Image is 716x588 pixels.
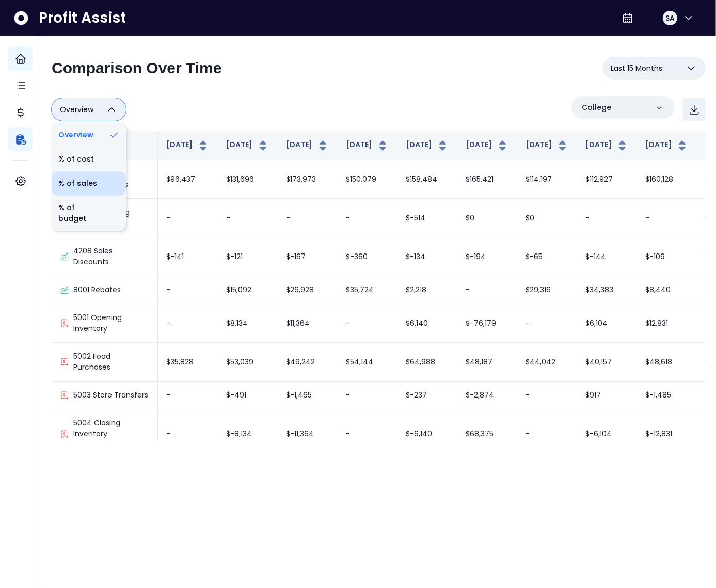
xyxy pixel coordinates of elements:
[637,237,697,276] td: $-109
[637,199,697,237] td: -
[346,139,389,152] button: [DATE]
[338,160,397,199] td: $150,079
[73,312,149,334] p: 5001 Opening Inventory
[637,343,697,382] td: $48,618
[637,409,697,459] td: $-12,831
[60,103,93,116] span: Overview
[637,382,697,409] td: $-1,485
[286,139,329,152] button: [DATE]
[52,171,126,196] li: % of sales
[278,343,338,382] td: $49,242
[585,139,629,152] button: [DATE]
[158,382,218,409] td: -
[226,139,269,152] button: [DATE]
[397,237,457,276] td: $-134
[457,199,517,237] td: $0
[52,59,222,77] h2: Comparison Over Time
[158,276,218,304] td: -
[218,409,278,459] td: $-8,134
[338,276,397,304] td: $35,724
[278,160,338,199] td: $173,973
[166,139,210,152] button: [DATE]
[338,199,397,237] td: -
[218,160,278,199] td: $131,696
[582,102,611,113] p: College
[457,304,517,343] td: $-76,179
[158,237,218,276] td: $-141
[517,160,577,199] td: $114,197
[218,382,278,409] td: $-491
[218,276,278,304] td: $15,092
[457,382,517,409] td: $-2,874
[637,160,697,199] td: $160,128
[39,9,126,27] span: Profit Assist
[611,62,662,74] span: Last 15 Months
[73,246,149,267] p: 4208 Sales Discounts
[457,409,517,459] td: $68,375
[338,409,397,459] td: -
[73,351,149,373] p: 5002 Food Purchases
[158,343,218,382] td: $35,828
[218,237,278,276] td: $-121
[397,409,457,459] td: $-6,140
[73,390,148,401] p: 5003 Store Transfers
[577,409,637,459] td: $-6,104
[397,199,457,237] td: $-514
[517,382,577,409] td: -
[577,304,637,343] td: $6,104
[158,409,218,459] td: -
[218,199,278,237] td: -
[397,343,457,382] td: $64,988
[517,237,577,276] td: $-65
[278,409,338,459] td: $-11,364
[577,237,637,276] td: $-144
[577,382,637,409] td: $917
[338,382,397,409] td: -
[73,284,121,295] p: 8001 Rebates
[637,276,697,304] td: $8,440
[457,343,517,382] td: $48,187
[397,160,457,199] td: $158,484
[278,237,338,276] td: $-167
[158,199,218,237] td: -
[457,237,517,276] td: $-194
[397,276,457,304] td: $2,218
[73,418,149,450] p: 5004 Closing Inventory Adjustments
[577,343,637,382] td: $40,157
[517,304,577,343] td: -
[278,304,338,343] td: $11,364
[52,123,126,147] li: Overview
[457,160,517,199] td: $165,421
[158,304,218,343] td: -
[338,237,397,276] td: $-360
[158,160,218,199] td: $96,437
[526,139,569,152] button: [DATE]
[406,139,449,152] button: [DATE]
[457,276,517,304] td: -
[218,343,278,382] td: $53,039
[278,199,338,237] td: -
[338,343,397,382] td: $54,144
[466,139,509,152] button: [DATE]
[637,304,697,343] td: $12,831
[517,343,577,382] td: $44,042
[577,276,637,304] td: $34,383
[218,304,278,343] td: $8,134
[577,199,637,237] td: -
[278,276,338,304] td: $26,928
[278,382,338,409] td: $-1,465
[397,304,457,343] td: $6,140
[517,199,577,237] td: $0
[52,196,126,231] li: % of budget
[517,276,577,304] td: $29,316
[517,409,577,459] td: -
[52,147,126,171] li: % of cost
[397,382,457,409] td: $-237
[338,304,397,343] td: -
[577,160,637,199] td: $112,927
[665,13,675,23] span: SA
[645,139,689,152] button: [DATE]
